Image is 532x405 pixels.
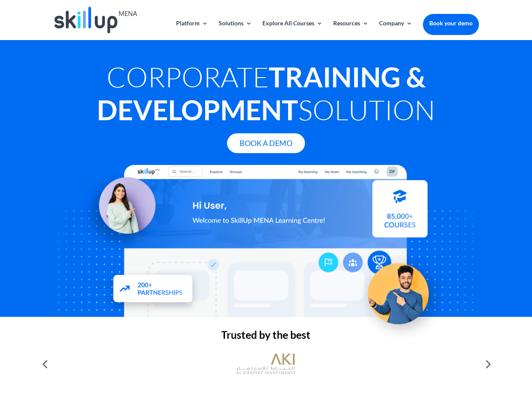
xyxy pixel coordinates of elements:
[219,20,252,40] a: Solutions
[392,314,532,405] iframe: Chat Widget
[227,133,305,153] a: Book A Demo
[236,349,295,379] img: al khayyat investments logo
[176,20,208,40] a: Platform
[262,20,323,40] a: Explore All Courses
[379,20,412,40] a: Company
[423,14,479,32] a: Book your demo
[53,60,479,130] h1: Corporate Solution
[372,184,428,241] img: Courses library - SkillUp MENA
[104,267,202,313] img: Partners - SkillUp Mena
[53,329,479,344] h2: Trusted by the best
[79,168,164,253] img: Learning Management Solution - SkillUp
[54,7,137,33] img: Skillup Mena
[356,246,449,339] img: Upskill your workforce - SkillUp
[97,60,425,126] strong: Training & Development
[333,20,369,40] a: Resources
